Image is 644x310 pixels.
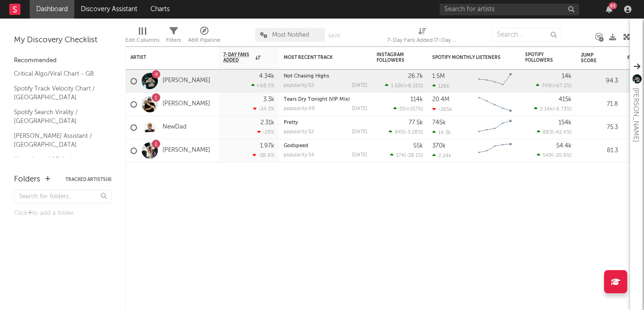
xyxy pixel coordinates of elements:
[387,35,457,46] div: 7-Day Fans Added (7-Day Fans Added)
[284,153,314,158] div: popularity: 54
[553,153,570,158] span: -20.9 %
[581,76,618,87] div: 94.3
[474,70,516,93] svg: Chart title
[395,130,404,135] span: 945
[474,116,516,139] svg: Chart title
[432,83,449,89] div: 126k
[284,143,308,149] a: Godspeed
[65,177,111,182] button: Tracked Artists(4)
[440,4,579,15] input: Search for artists
[284,97,350,102] a: Tears Dry Tonight (VIP Mix)
[581,122,618,133] div: 75.3
[284,97,367,102] div: Tears Dry Tonight (VIP Mix)
[432,55,502,60] div: Spotify Monthly Listeners
[525,52,558,63] div: Spotify Followers
[259,73,274,79] div: 4.34k
[284,120,367,125] div: Pretty
[284,106,315,111] div: popularity: 49
[559,97,572,103] div: 415k
[554,107,570,112] span: -6.73 %
[432,129,451,136] div: 14.3k
[263,97,274,103] div: 3.3k
[404,84,422,89] span: +8.21 %
[534,106,572,112] div: ( )
[163,147,210,155] a: [PERSON_NAME]
[432,153,451,159] div: 2.24k
[537,152,572,158] div: ( )
[432,106,452,112] div: -265k
[432,120,446,126] div: 745k
[284,143,367,149] div: Godspeed
[581,99,618,110] div: 71.8
[474,93,516,116] svg: Chart title
[537,129,572,135] div: ( )
[630,88,641,142] div: [PERSON_NAME]
[352,129,367,135] div: [DATE]
[408,73,423,79] div: 26.7k
[432,97,449,103] div: 20.4M
[284,74,329,79] a: Not Chasing Highs
[14,35,111,46] div: My Discovery Checklist
[553,84,570,89] span: +67.2 %
[223,52,253,63] span: 7-Day Fans Added
[253,152,274,158] div: -38.9 %
[536,83,572,89] div: ( )
[328,33,340,39] button: Save
[492,28,561,42] input: Search...
[188,23,221,50] div: A&R Pipeline
[562,73,572,79] div: 14k
[352,153,367,158] div: [DATE]
[163,77,210,85] a: [PERSON_NAME]
[393,106,423,112] div: ( )
[14,69,102,79] a: Critical Algo/Viral Chart - GB
[556,143,572,149] div: 54.4k
[406,107,422,112] span: +157 %
[14,155,102,174] a: Algorithmic A&R Assistant ([GEOGRAPHIC_DATA])
[166,23,181,50] div: Filters
[188,35,221,46] div: A&R Pipeline
[385,83,423,89] div: ( )
[284,74,367,79] div: Not Chasing Highs
[352,106,367,111] div: [DATE]
[581,52,604,64] div: Jump Score
[14,84,102,103] a: Spotify Track Velocity Chart / [GEOGRAPHIC_DATA]
[284,129,314,135] div: popularity: 52
[253,106,274,112] div: -24.3 %
[260,143,274,149] div: 1.97k
[542,84,551,89] span: 749
[559,120,572,126] div: 154k
[284,83,314,88] div: popularity: 52
[352,83,367,88] div: [DATE]
[14,208,111,219] div: Click to add a folder.
[390,152,423,158] div: ( )
[410,97,423,103] div: 114k
[553,130,570,135] span: -42.4 %
[130,55,200,60] div: Artist
[474,139,516,162] svg: Chart title
[260,120,274,126] div: 2.31k
[284,120,298,125] a: Pretty
[377,52,409,63] div: Instagram Followers
[166,35,181,46] div: Filters
[387,23,457,50] div: 7-Day Fans Added (7-Day Fans Added)
[432,143,446,149] div: 370k
[540,107,553,112] span: 2.14k
[406,153,422,158] span: -28.1 %
[581,145,618,156] div: 81.3
[257,129,274,135] div: -29 %
[14,55,111,66] div: Recommended
[125,23,159,50] div: Edit Columns
[163,123,187,131] a: NewDad
[163,100,210,108] a: [PERSON_NAME]
[284,55,353,60] div: Most Recent Track
[432,73,445,79] div: 1.5M
[251,83,274,89] div: +68.5 %
[413,143,423,149] div: 55k
[272,32,309,38] span: Most Notified
[396,153,404,158] span: 174
[405,130,422,135] span: -3.28 %
[606,6,612,13] button: 63
[543,130,552,135] span: 883
[389,129,423,135] div: ( )
[125,35,159,46] div: Edit Columns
